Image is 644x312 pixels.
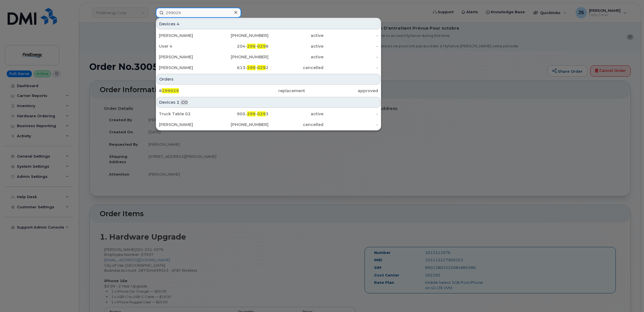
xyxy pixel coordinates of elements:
a: [PERSON_NAME]613-299-0292cancelled- [157,63,380,73]
span: 299029 [162,88,179,93]
div: Devices [157,97,380,108]
div: replacement [232,88,305,94]
span: 299 [247,44,256,49]
span: 4 [177,21,179,27]
div: active [268,33,323,38]
a: [PERSON_NAME][PHONE_NUMBER]active- [157,52,380,62]
div: approved [305,88,378,94]
a: Truck Table 02905-299-0293active- [157,109,380,119]
div: active [268,43,323,49]
a: User 4204-299-0298active- [157,41,380,51]
span: .CO [181,99,188,105]
div: # [159,88,232,94]
div: cancelled [268,65,323,70]
span: 299 [247,65,256,70]
span: 029 [257,44,266,49]
div: [PHONE_NUMBER] [214,122,269,127]
div: - [323,65,378,70]
div: [PERSON_NAME] [159,65,214,70]
span: 2 [177,99,179,105]
div: Devices [157,19,380,29]
div: 613- - 2 [214,65,269,70]
div: User 4 [159,43,214,49]
span: 029 [257,65,266,70]
div: - [323,122,378,127]
div: - [323,111,378,117]
div: [PERSON_NAME] [159,33,214,38]
a: #299029replacementapproved [157,86,380,96]
div: Truck Table 02 [159,111,214,117]
div: - [323,54,378,60]
div: - [323,33,378,38]
a: [PERSON_NAME][PHONE_NUMBER]cancelled- [157,120,380,130]
iframe: Messenger Launcher [619,287,640,308]
div: - [323,43,378,49]
div: [PERSON_NAME] [159,54,214,60]
div: active [268,54,323,60]
div: 204- - 8 [214,43,269,49]
div: Orders [157,74,380,85]
div: cancelled [268,122,323,127]
span: 299 [247,111,256,116]
div: 905- - 3 [214,111,269,117]
div: active [268,111,323,117]
div: [PHONE_NUMBER] [214,33,269,38]
div: [PERSON_NAME] [159,122,214,127]
a: [PERSON_NAME][PHONE_NUMBER]active- [157,30,380,41]
span: 029 [257,111,266,116]
div: [PHONE_NUMBER] [214,54,269,60]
